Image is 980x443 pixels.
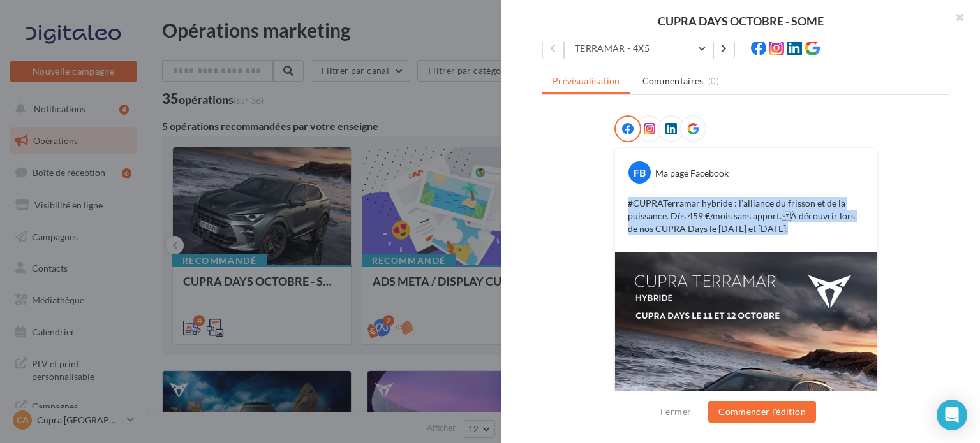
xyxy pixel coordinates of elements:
[628,197,864,235] p: #CUPRATerramar hybride : l’alliance du frisson et de la puissance. Dès 459 €/mois sans apport. À ...
[642,75,704,87] span: Commentaires
[937,400,967,430] div: Open Intercom Messenger
[522,15,960,27] div: CUPRA DAYS OCTOBRE - SOME
[628,161,651,184] div: FB
[655,167,729,180] div: Ma page Facebook
[708,76,719,86] span: (0)
[655,404,696,419] button: Fermer
[708,401,816,423] button: Commencer l'édition
[564,38,713,59] button: TERRAMAR - 4X5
